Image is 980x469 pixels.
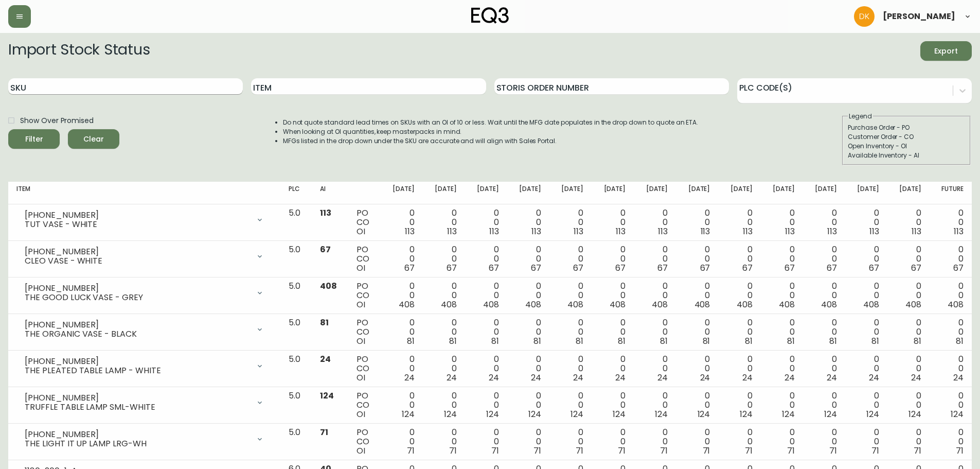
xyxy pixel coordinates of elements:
[642,428,668,456] div: 0 0
[600,209,626,236] div: 0 0
[863,299,879,310] span: 408
[489,225,499,237] span: 113
[407,445,415,457] span: 71
[515,209,541,236] div: 0 0
[869,225,879,237] span: 113
[8,41,150,61] h2: Import Stock Status
[785,372,795,384] span: 24
[600,282,626,309] div: 0 0
[951,408,964,420] span: 124
[357,335,365,347] span: OI
[615,372,626,384] span: 24
[574,225,583,237] span: 113
[320,207,331,219] span: 113
[16,428,272,450] div: [PHONE_NUMBER]THE LIGHT IT UP LAMP LRG-WH
[760,182,803,204] th: [DATE]
[642,282,668,309] div: 0 0
[896,245,921,273] div: 0 0
[16,391,272,414] div: [PHONE_NUMBER]TRUFFLE TABLE LAMP SML-WHITE
[515,282,541,309] div: 0 0
[515,391,541,419] div: 0 0
[618,335,626,347] span: 81
[558,282,583,309] div: 0 0
[473,209,499,236] div: 0 0
[684,428,710,456] div: 0 0
[737,299,753,310] span: 408
[829,445,837,457] span: 71
[769,428,794,456] div: 0 0
[811,428,837,456] div: 0 0
[905,299,921,310] span: 408
[320,244,331,255] span: 67
[68,129,119,149] button: Clear
[811,391,837,419] div: 0 0
[610,299,626,310] span: 408
[283,136,699,146] li: MFGs listed in the drop down under the SKU are accurate and will align with Sales Portal.
[684,209,710,236] div: 0 0
[389,428,415,456] div: 0 0
[389,245,415,273] div: 0 0
[726,209,752,236] div: 0 0
[357,428,372,456] div: PO CO
[821,299,837,310] span: 408
[515,428,541,456] div: 0 0
[399,299,415,310] span: 408
[896,318,921,346] div: 0 0
[600,355,626,383] div: 0 0
[20,115,94,126] span: Show Over Promised
[25,439,250,448] div: THE LIGHT IT UP LAMP LRG-WH
[389,355,415,383] div: 0 0
[357,245,372,273] div: PO CO
[404,372,415,384] span: 24
[447,372,457,384] span: 24
[827,372,837,384] span: 24
[25,293,250,302] div: THE GOOD LUCK VASE - GREY
[642,318,668,346] div: 0 0
[745,335,753,347] span: 81
[447,262,457,274] span: 67
[320,390,334,402] span: 124
[320,426,328,438] span: 71
[473,282,499,309] div: 0 0
[896,355,921,383] div: 0 0
[824,408,837,420] span: 124
[389,391,415,419] div: 0 0
[507,182,549,204] th: [DATE]
[592,182,634,204] th: [DATE]
[938,209,964,236] div: 0 0
[389,318,415,346] div: 0 0
[280,277,312,314] td: 5.0
[25,357,250,366] div: [PHONE_NUMBER]
[953,372,964,384] span: 24
[854,6,875,27] img: c2b91e0a61784b06c9fd1c5ddf3cda04
[567,299,583,310] span: 408
[769,282,794,309] div: 0 0
[486,408,499,420] span: 124
[938,318,964,346] div: 0 0
[896,428,921,456] div: 0 0
[531,372,541,384] span: 24
[684,245,710,273] div: 0 0
[938,355,964,383] div: 0 0
[956,445,964,457] span: 71
[613,408,626,420] span: 124
[515,318,541,346] div: 0 0
[887,182,930,204] th: [DATE]
[280,314,312,351] td: 5.0
[389,282,415,309] div: 0 0
[769,391,794,419] div: 0 0
[357,391,372,419] div: PO CO
[769,245,794,273] div: 0 0
[528,408,541,420] span: 124
[531,225,541,237] span: 113
[869,262,879,274] span: 67
[491,445,499,457] span: 71
[684,318,710,346] div: 0 0
[320,317,329,328] span: 81
[694,299,710,310] span: 408
[441,299,457,310] span: 408
[407,335,415,347] span: 81
[515,355,541,383] div: 0 0
[533,445,541,457] span: 71
[431,391,457,419] div: 0 0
